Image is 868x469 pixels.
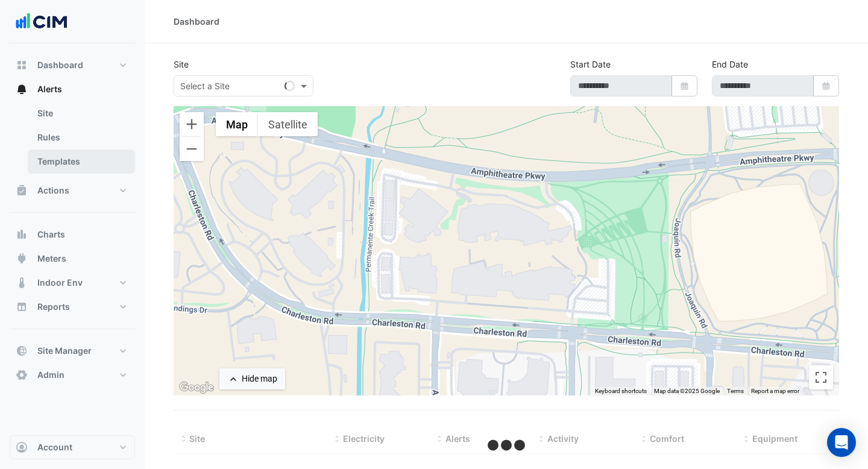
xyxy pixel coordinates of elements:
[28,150,135,174] a: Templates
[752,433,797,444] span: Equipment
[16,301,28,313] app-icon: Reports
[712,58,748,71] label: End Date
[16,277,28,289] app-icon: Indoor Env
[177,380,216,395] img: Google
[28,125,135,150] a: Rules
[37,228,65,241] span: Charts
[174,15,219,28] div: Dashboard
[650,433,684,444] span: Comfort
[10,53,135,77] button: Dashboard
[16,369,28,381] app-icon: Admin
[216,112,258,136] button: Show street map
[16,228,28,241] app-icon: Charts
[189,433,205,444] span: Site
[37,345,92,357] span: Site Manager
[177,380,216,395] a: Open this area in Google Maps (opens a new window)
[37,253,66,265] span: Meters
[14,10,69,34] img: Company Logo
[570,58,611,71] label: Start Date
[10,271,135,295] button: Indoor Env
[547,433,579,444] span: Activity
[242,373,277,385] div: Hide map
[16,184,28,197] app-icon: Actions
[28,101,135,125] a: Site
[10,77,135,101] button: Alerts
[10,435,135,459] button: Account
[10,295,135,319] button: Reports
[37,184,69,197] span: Actions
[809,365,833,389] button: Toggle fullscreen view
[37,83,62,95] span: Alerts
[258,112,318,136] button: Show satellite imagery
[37,369,64,381] span: Admin
[16,83,28,95] app-icon: Alerts
[10,339,135,363] button: Site Manager
[595,387,647,395] button: Keyboard shortcuts
[827,428,856,457] div: Open Intercom Messenger
[37,301,70,313] span: Reports
[16,59,28,71] app-icon: Dashboard
[16,345,28,357] app-icon: Site Manager
[174,58,189,71] label: Site
[180,112,204,136] button: Zoom in
[343,433,385,444] span: Electricity
[727,388,744,394] a: Terms (opens in new tab)
[10,363,135,387] button: Admin
[37,277,83,289] span: Indoor Env
[219,368,285,389] button: Hide map
[10,101,135,178] div: Alerts
[10,222,135,247] button: Charts
[10,247,135,271] button: Meters
[37,441,72,453] span: Account
[445,433,470,444] span: Alerts
[10,178,135,203] button: Actions
[16,253,28,265] app-icon: Meters
[654,388,720,394] span: Map data ©2025 Google
[37,59,83,71] span: Dashboard
[180,137,204,161] button: Zoom out
[751,388,799,394] a: Report a map error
